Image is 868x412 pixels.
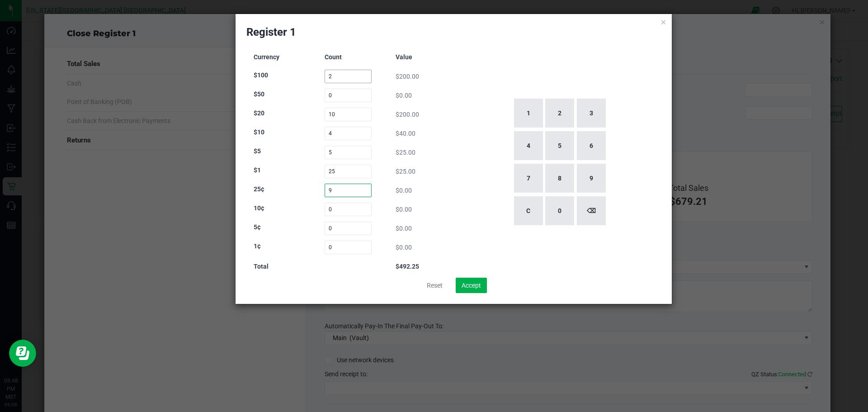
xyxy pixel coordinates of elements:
[325,54,372,61] h3: Count
[396,130,415,137] span: $40.00
[577,99,606,128] button: 3
[396,187,412,194] span: $0.00
[325,165,372,178] input: Count
[325,222,372,235] input: Count
[325,203,372,216] input: Count
[325,108,372,121] input: Count
[254,223,261,232] label: 5¢
[325,89,372,102] input: Count
[254,54,301,61] h3: Currency
[396,92,412,99] span: $0.00
[254,128,264,137] label: $10
[421,278,448,293] button: Reset
[325,241,372,254] input: Count
[456,278,487,293] button: Accept
[545,99,574,128] button: 2
[396,206,412,213] span: $0.00
[254,109,264,118] label: $20
[396,54,443,61] h3: Value
[514,164,543,193] button: 7
[577,196,606,225] button: ⌫
[396,73,419,80] span: $200.00
[396,225,412,232] span: $0.00
[325,127,372,140] input: Count
[577,164,606,193] button: 9
[545,196,574,225] button: 0
[254,147,261,156] label: $5
[396,263,443,270] h3: $492.25
[514,131,543,160] button: 4
[396,149,415,156] span: $25.00
[254,204,264,213] label: 10¢
[514,196,543,225] button: C
[514,99,543,128] button: 1
[325,70,372,83] input: Count
[9,340,36,367] iframe: Resource center
[396,168,415,175] span: $25.00
[254,90,264,99] label: $50
[254,242,261,251] label: 1¢
[254,71,268,80] label: $100
[325,184,372,197] input: Count
[577,131,606,160] button: 6
[246,25,296,39] h2: Register 1
[545,164,574,193] button: 8
[254,185,264,194] label: 25¢
[396,244,412,251] span: $0.00
[254,166,261,175] label: $1
[545,131,574,160] button: 5
[254,263,301,270] h3: Total
[396,111,419,118] span: $200.00
[325,146,372,159] input: Count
